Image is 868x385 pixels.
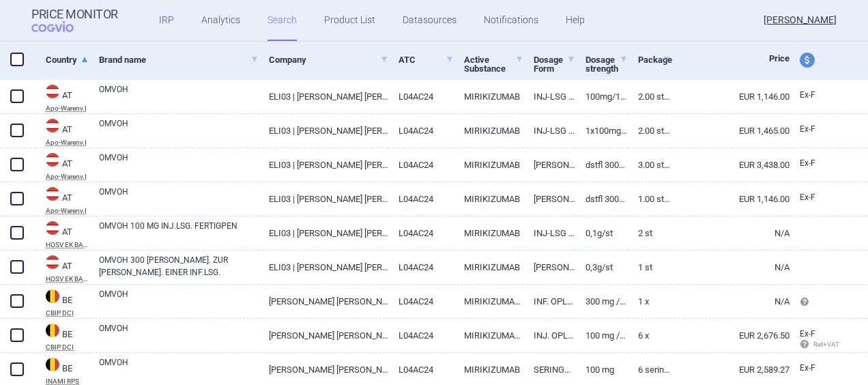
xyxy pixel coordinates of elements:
span: Ex-factory price [800,363,815,373]
a: MIRIKIZUMAB [454,216,523,250]
a: [PERSON_NAME] [PERSON_NAME] [259,285,389,318]
a: Price MonitorCOGVIO [31,8,118,33]
span: Ex-factory price [800,329,815,339]
a: Ex-F [790,119,840,140]
a: DSTFL 300MG/15ML 20MG/ML [575,182,627,216]
span: COGVIO [31,21,93,32]
a: EUR 3,438.00 [671,148,790,182]
a: INJ-LSG IM FERTIGPEN [523,114,575,147]
img: Austria [46,255,59,269]
a: L04AC24 [388,319,454,352]
span: Ex-factory price [800,158,815,168]
a: 100 mg / 1 ml [575,319,627,352]
a: MIRIKIZUMAB [454,114,523,147]
a: Country [46,43,89,76]
abbr: Apo-Warenv.I — Apothekerverlag Warenverzeichnis. Online database developed by the Österreichische... [46,208,89,214]
img: Austria [46,85,59,98]
abbr: Apo-Warenv.I — Apothekerverlag Warenverzeichnis. Online database developed by the Österreichische... [46,173,89,180]
a: ATATHOSV EK BASIC [35,220,89,248]
abbr: HOSV EK BASIC — Erstattungskodex published by Hauptverband der österreichischen Sozialversicherun... [46,242,89,248]
a: INJ. OPLOSS. S.C. [VOORGEV. PEN] [523,319,575,352]
img: Austria [46,119,59,132]
a: Ex-F [790,85,840,106]
a: 1.00 ST | Stück [628,182,671,216]
a: 0,3G/ST [575,251,627,284]
a: Dosage Form [534,43,575,85]
a: L04AC24 [388,114,454,147]
a: L04AC24 [388,251,454,284]
a: N/A [671,285,790,318]
a: MIRIKIZUMAB [454,148,523,182]
a: N/A [671,251,790,284]
a: N/A [671,216,790,250]
a: MIRIKIZUMAB INJECTIE 100 MG / 1 ML [454,319,523,352]
a: 0,1G/ST [575,216,627,250]
abbr: Apo-Warenv.I — Apothekerverlag Warenverzeichnis. Online database developed by the Österreichische... [46,105,89,112]
a: [PERSON_NAME].[PERSON_NAME].E.INF-LSG [523,148,575,182]
a: 100MG/1ML [575,80,627,113]
a: ATATApo-Warenv.I [35,152,89,180]
a: ATATApo-Warenv.I [35,83,89,112]
img: Belgium [46,324,59,337]
a: 1 St [628,251,671,284]
a: ELI03 | [PERSON_NAME] [PERSON_NAME] GES.M.B.H [259,80,389,113]
abbr: INAMI RPS — National Institute for Health Disability Insurance, Belgium. Programme web - Médicame... [46,378,89,385]
a: INF. OPLOSS. (CONC.) I.V. [[MEDICAL_DATA].] [523,285,575,318]
a: OMVOH 300 [PERSON_NAME]. ZUR [PERSON_NAME]. EINER INF.LSG. [99,254,259,279]
a: L04AC24 [388,216,454,250]
a: MIRIKIZUMAB [454,182,523,216]
a: ELI03 | [PERSON_NAME] [PERSON_NAME] GES.M.B.H [259,114,389,147]
a: [PERSON_NAME] [PERSON_NAME].E.INF-LSG [523,182,575,216]
img: Belgium [46,358,59,371]
a: Company [269,43,389,76]
img: Austria [46,221,59,235]
a: BEBECBIP DCI [35,322,89,351]
a: EUR 1,146.00 [671,80,790,113]
strong: Price Monitor [31,8,118,21]
a: [PERSON_NAME] [PERSON_NAME] [259,319,389,352]
span: Ex-factory price [800,90,815,100]
img: Austria [46,187,59,201]
abbr: HOSV EK BASIC — Erstattungskodex published by Hauptverband der österreichischen Sozialversicherun... [46,276,89,283]
a: OMVOH 100 MG INJ.LSG. FERTIGPEN [99,220,259,244]
a: 3.00 ST | Stück [628,148,671,182]
a: [PERSON_NAME] [PERSON_NAME].E.INF-LSG [523,251,575,284]
a: 6 x [628,319,671,352]
a: INJ-LSG IM FERTIGPEN [523,80,575,113]
a: BEBECBIP DCI [35,288,89,317]
a: Ex-F [790,188,840,208]
a: EUR 1,465.00 [671,114,790,147]
a: ATATApo-Warenv.I [35,117,89,146]
a: Active Substance [464,43,523,85]
span: Price [769,53,790,63]
a: MIRIKIZUMAB INFUSIE 300 MG / 15 ML [454,285,523,318]
a: ELI03 | [PERSON_NAME] [PERSON_NAME] GES.M.B.H [259,148,389,182]
abbr: CBIP DCI — Belgian Center for Pharmacotherapeutic Information (CBIP) [46,344,89,351]
a: Ex-F [790,358,840,379]
a: ELI03 | [PERSON_NAME] [PERSON_NAME] GES.M.B.H [259,216,389,250]
a: OMVOH [99,288,259,313]
a: ATATHOSV EK BASIC [35,254,89,283]
img: Austria [46,153,59,167]
img: Belgium [46,289,59,303]
a: BEBEINAMI RPS [35,356,89,385]
a: DSTFL 300MG/15ML 20MG/ML [575,148,627,182]
a: Brand name [99,43,259,76]
a: Package [638,43,671,76]
a: EUR 2,676.50 [671,319,790,352]
a: ATATApo-Warenv.I [35,186,89,214]
a: L04AC24 [388,148,454,182]
a: ATC [399,43,454,76]
a: ELI03 | [PERSON_NAME] [PERSON_NAME] GES.M.B.H [259,251,389,284]
a: Dosage strength [585,43,627,85]
a: MIRIKIZUMAB [454,251,523,284]
a: Ex-F Ret+VAT calc [790,324,840,356]
a: OMVOH [99,83,259,108]
a: INJ-LSG IM FERTIGPEN [523,216,575,250]
a: 1X100MG/1ML+ 1X200MG/2ML [575,114,627,147]
span: Ex-factory price [800,124,815,134]
a: OMVOH [99,152,259,176]
a: MIRIKIZUMAB [454,80,523,113]
a: 300 mg / 15 ml [575,285,627,318]
a: OMVOH [99,186,259,210]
